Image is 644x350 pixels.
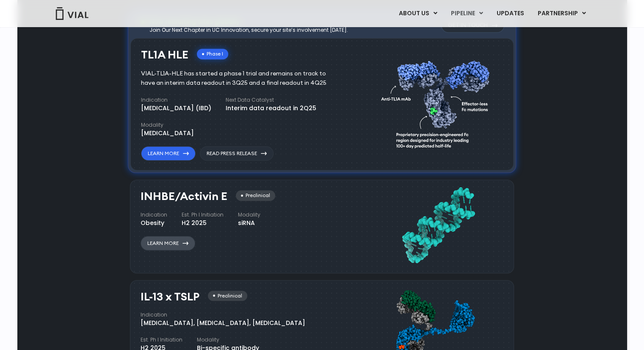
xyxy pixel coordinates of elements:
[226,104,316,113] div: Interim data readout in 2Q25
[55,7,89,20] img: Vial Logo
[149,26,348,34] div: Join Our Next Chapter in UC Innovation, secure your site’s involvement [DATE].
[197,49,228,59] div: Phase I
[141,49,188,61] h3: TL1A HLE
[141,236,195,250] a: Learn More
[141,319,305,328] div: [MEDICAL_DATA], [MEDICAL_DATA], [MEDICAL_DATA]
[141,311,305,319] h4: Indication
[381,44,495,161] img: TL1A antibody diagram.
[531,6,592,21] a: PARTNERSHIPMenu Toggle
[392,6,443,21] a: ABOUT USMenu Toggle
[182,211,224,219] h4: Est. Ph I Initiation
[141,291,199,303] h3: IL-13 x TSLP
[141,121,194,129] h4: Modality
[141,96,211,104] h4: Indication
[200,146,274,161] a: Read Press Release
[141,129,194,138] div: [MEDICAL_DATA]
[208,291,247,301] div: Preclinical
[141,146,196,161] a: Learn More
[238,211,260,219] h4: Modality
[141,69,339,88] div: VIAL-TL1A-HLE has started a phase 1 trial and remains on track to have an interim data readout in...
[141,190,227,203] h3: INHBE/Activin E
[182,219,224,228] div: H2 2025
[141,104,211,113] div: [MEDICAL_DATA] (IBD)
[236,190,275,201] div: Preclinical
[489,6,530,21] a: UPDATES
[226,96,316,104] h4: Next Data Catalyst
[141,336,182,344] h4: Est. Ph I Initiation
[444,6,489,21] a: PIPELINEMenu Toggle
[238,219,260,228] div: siRNA
[141,211,167,219] h4: Indication
[141,219,167,228] div: Obesity
[197,336,259,344] h4: Modality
